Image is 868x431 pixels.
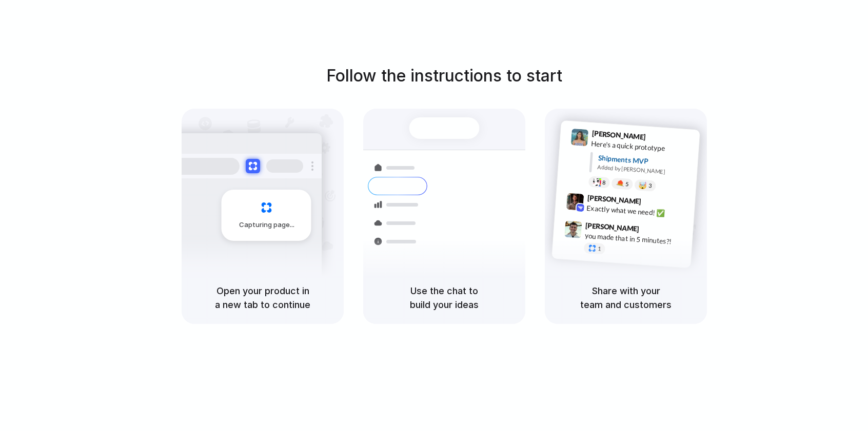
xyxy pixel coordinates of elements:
[557,284,695,312] h5: Share with your team and customers
[639,182,647,190] div: 🤯
[597,163,692,178] div: Added by [PERSON_NAME]
[644,197,665,210] span: 9:42 AM
[584,231,687,248] div: you made that in 5 minutes?!
[625,181,629,187] span: 5
[194,284,331,312] h5: Open your product in a new tab to continue
[587,192,641,207] span: [PERSON_NAME]
[585,220,640,235] span: [PERSON_NAME]
[376,284,513,312] h5: Use the chat to build your ideas
[326,64,562,88] h1: Follow the instructions to start
[586,203,689,220] div: Exactly what we need! ✅
[649,133,670,145] span: 9:41 AM
[598,246,601,252] span: 1
[602,180,606,186] span: 8
[591,128,646,142] span: [PERSON_NAME]
[591,138,694,156] div: Here's a quick prototype
[648,183,652,189] span: 3
[598,153,693,170] div: Shipments MVP
[642,225,663,237] span: 9:47 AM
[239,220,296,230] span: Capturing page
